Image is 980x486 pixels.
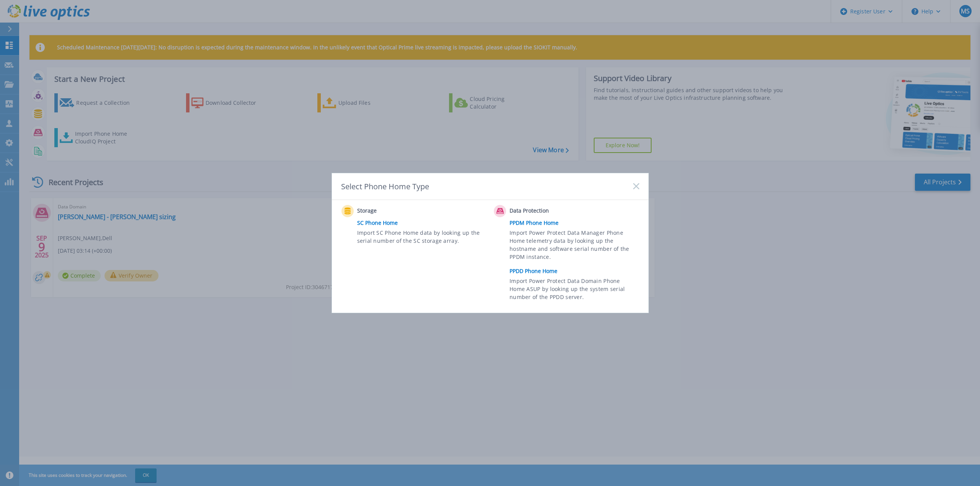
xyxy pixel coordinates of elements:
span: Data Protection [510,206,586,216]
a: PPDD Phone Home [510,265,643,277]
span: Storage [357,206,433,216]
a: SC Phone Home [357,217,490,229]
div: Select Phone Home Type [341,181,430,192]
span: Import SC Phone Home data by looking up the serial number of the SC storage array. [357,229,485,246]
span: Import Power Protect Data Manager Phone Home telemetry data by looking up the hostname and softwa... [510,229,637,264]
span: Import Power Protect Data Domain Phone Home ASUP by looking up the system serial number of the PP... [510,277,637,303]
a: PPDM Phone Home [510,217,643,229]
